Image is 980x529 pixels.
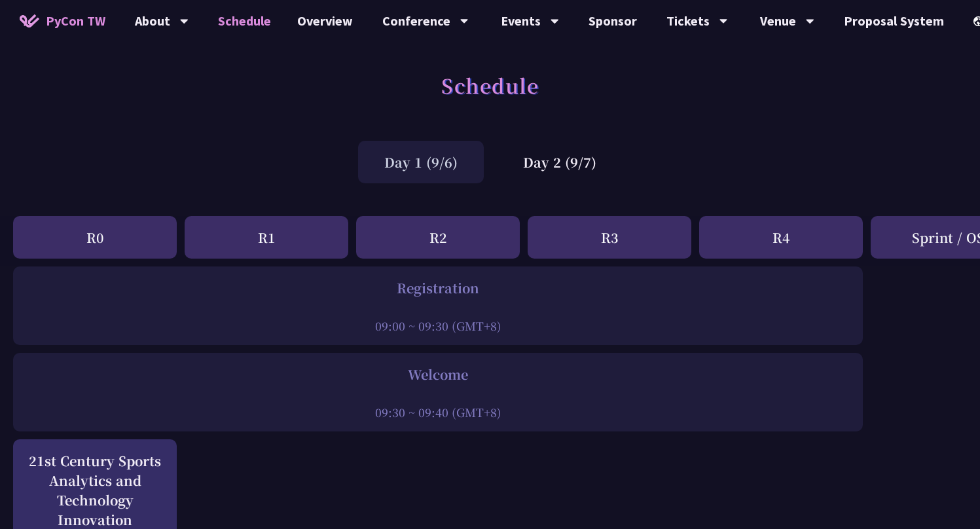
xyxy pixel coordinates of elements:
span: PyCon TW [46,11,105,31]
div: R4 [699,216,863,259]
div: R1 [185,216,348,259]
div: Day 1 (9/6) [358,141,484,183]
div: Welcome [20,365,856,384]
div: R3 [528,216,691,259]
img: Home icon of PyCon TW 2025 [20,14,39,27]
div: R0 [13,216,177,259]
div: Registration [20,278,856,298]
div: 09:00 ~ 09:30 (GMT+8) [20,318,856,334]
a: PyCon TW [7,5,118,37]
div: R2 [356,216,520,259]
div: Day 2 (9/7) [497,141,623,183]
h1: Schedule [441,65,539,105]
div: 09:30 ~ 09:40 (GMT+8) [20,404,856,420]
